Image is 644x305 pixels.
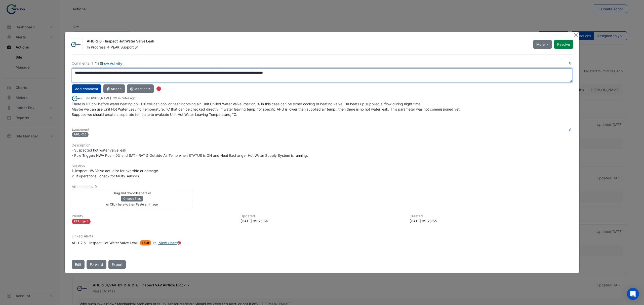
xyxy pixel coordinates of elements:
[121,196,143,201] button: Choose files
[106,45,110,49] span: ->
[72,185,572,189] h6: Attachments: 0
[127,84,154,93] button: @ Mention
[573,32,578,37] button: Close
[72,132,89,137] span: AHU-2.6
[240,214,403,218] h6: Updated
[72,148,308,158] span: - Suspected hot water valve leak - Rule Trigger: HWV Pos = 0% and SAT> RAT & Outside Air Temp whe...
[240,218,403,224] div: [DATE] 09:26:56
[87,45,105,49] span: In Progress
[72,214,234,218] h6: Priority
[72,102,462,117] span: There is DX coil before water heating coil. DX coil can cool or heat incoming air. Unit Chilled W...
[410,218,572,224] div: [DATE] 09:26:55
[72,240,138,245] div: AHU-2.6 - Inspect Hot Water Valve Leak
[72,260,85,269] button: Edit
[113,96,135,100] span: 2025-09-10 09:26:56
[152,240,177,245] a: View Chart
[72,164,572,168] h6: Solution
[103,84,125,93] button: Attach
[87,260,106,269] button: Forward
[71,42,83,47] img: Caverion
[159,241,177,245] span: View Chart
[106,202,158,206] small: or Click here to then Paste an image
[113,191,151,195] small: Drag and drop files here or
[72,143,572,147] h6: Description
[72,61,123,66] div: Comments: 1
[177,240,181,245] div: Tooltip anchor
[72,95,84,101] img: Caverion
[72,219,91,224] div: P2 Urgent
[72,84,101,93] button: Add comment
[95,61,123,66] button: Show Activity
[554,40,573,49] button: Resolve
[111,45,119,49] span: PEAK
[108,260,126,269] a: Export
[533,40,552,49] button: More
[72,169,159,178] span: 1. Inspect HW Valve actuator for override or damage. 2. If operational, check for faulty sensors.
[87,39,527,45] div: AHU-2.6 - Inspect Hot Water Valve Leak
[410,214,572,218] h6: Created
[72,234,572,238] h6: Linked Alerts
[86,96,135,100] small: [PERSON_NAME] -
[140,240,151,245] span: Fault
[536,42,545,47] span: More
[72,127,572,132] h6: Equipment
[627,288,639,300] div: Open Intercom Messenger
[156,86,161,91] div: Tooltip anchor
[120,45,140,50] span: Support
